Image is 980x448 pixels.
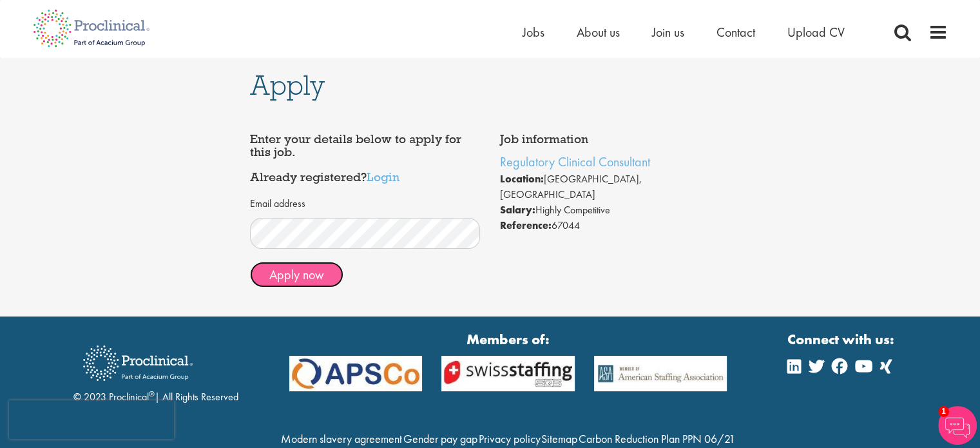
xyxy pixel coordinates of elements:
[500,218,731,233] li: 67044
[149,389,155,399] sup: ®
[541,431,577,446] a: Sitemap
[579,431,735,446] a: Carbon Reduction Plan PPN 06/21
[432,356,584,391] img: APSCo
[250,262,343,287] button: Apply now
[938,406,977,445] img: Chatbot
[523,24,544,41] a: Jobs
[250,133,481,184] h4: Enter your details below to apply for this job. Already registered?
[787,24,845,41] a: Upload CV
[577,24,620,41] a: About us
[500,171,731,202] li: [GEOGRAPHIC_DATA], [GEOGRAPHIC_DATA]
[716,24,755,41] a: Contact
[478,431,540,446] a: Privacy policy
[500,219,552,232] strong: Reference:
[250,68,325,102] span: Apply
[403,431,477,446] a: Gender pay gap
[500,202,731,218] li: Highly Competitive
[584,356,737,391] img: APSCo
[9,400,174,439] iframe: reCAPTCHA
[500,203,535,217] strong: Salary:
[289,329,727,349] strong: Members of:
[938,406,949,417] span: 1
[787,329,897,349] strong: Connect with us:
[280,356,432,391] img: APSCo
[500,153,650,170] a: Regulatory Clinical Consultant
[652,24,684,41] a: Join us
[73,336,238,405] div: © 2023 Proclinical | All Rights Reserved
[500,172,544,186] strong: Location:
[73,336,202,390] img: Proclinical Recruitment
[500,133,731,146] h4: Job information
[250,197,305,211] label: Email address
[281,431,402,446] a: Modern slavery agreement
[367,169,399,184] a: Login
